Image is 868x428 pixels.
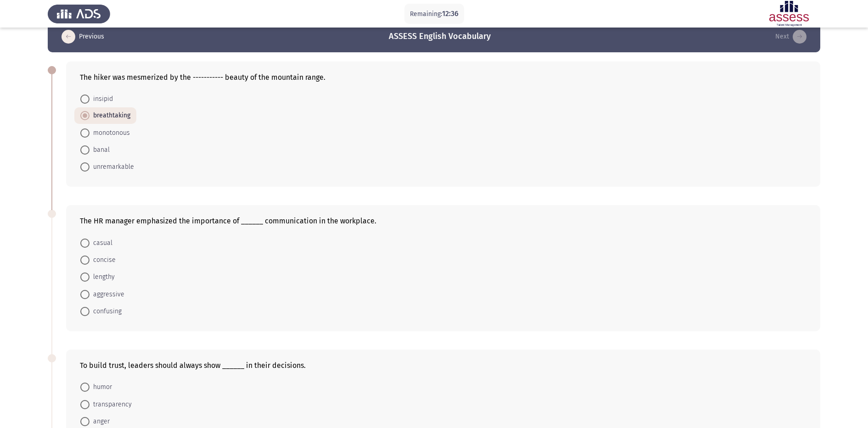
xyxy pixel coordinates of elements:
[389,31,491,42] h3: ASSESS English Vocabulary
[90,128,130,139] span: monotonous
[59,29,107,44] button: load previous page
[442,9,459,18] span: 12:36
[410,8,459,20] p: Remaining:
[90,161,134,172] span: unremarkable
[90,272,115,283] span: lengthy
[90,399,132,410] span: transparency
[90,238,112,249] span: casual
[90,145,110,156] span: banal
[90,110,130,121] span: breathtaking
[90,382,112,393] span: humor
[90,416,110,427] span: anger
[90,255,116,266] span: concise
[80,217,806,225] div: The HR manager emphasized the importance of ______ communication in the workplace.
[90,94,113,105] span: insipid
[80,361,806,370] div: To build trust, leaders should always show ______ in their decisions.
[90,306,122,317] span: confusing
[758,1,820,27] img: Assessment logo of ASSESS English Language Assessment (3 Module) (Ad - IB)
[80,73,806,82] div: The hiker was mesmerized by the ----------- beauty of the mountain range.
[773,29,809,44] button: load next page
[90,289,124,300] span: aggressive
[48,1,110,27] img: Assess Talent Management logo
